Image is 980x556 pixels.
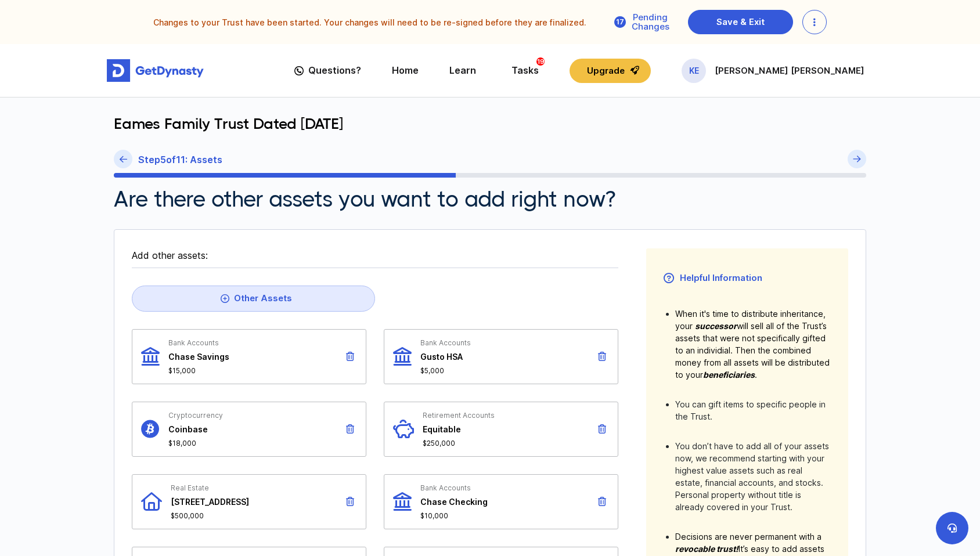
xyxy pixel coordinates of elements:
[168,439,223,447] span: $18,000
[107,59,204,82] img: Get started for free with Dynasty Trust Company
[570,59,651,83] button: Upgrade
[423,439,495,447] span: $250,000
[132,286,375,312] a: Other Assets
[308,60,361,81] span: Questions?
[9,10,970,34] div: Changes to your Trust have been started. Your changes will need to be re-signed before they are f...
[420,511,488,520] span: $10,000
[171,497,249,507] span: [STREET_ADDRESS]
[682,59,864,83] button: KE[PERSON_NAME] [PERSON_NAME]
[168,366,229,375] span: $15,000
[703,370,755,380] span: beneficiaries
[420,483,488,492] span: Bank Accounts
[221,293,292,304] div: Other Assets
[114,186,616,212] h2: Are there other assets you want to add right now?
[171,511,249,520] span: $500,000
[507,54,539,87] a: Tasks19
[675,440,831,513] li: You don’t have to add all of your assets now, we recommend starting with your highest value asset...
[536,57,545,66] span: 19
[168,424,223,434] span: Coinbase
[138,154,222,165] h6: Step 5 of 11 : Assets
[664,266,831,290] h3: Helpful Information
[168,352,229,362] span: Chase Savings
[114,115,866,150] div: Eames Family Trust Dated [DATE]
[675,544,738,554] span: revocable trust!
[171,483,249,492] span: Real Estate
[168,338,229,347] span: Bank Accounts
[423,424,495,434] span: Equitable
[168,411,223,420] span: Cryptocurrency
[695,321,737,331] span: successor
[420,497,488,507] span: Chase Checking
[294,54,361,87] a: Questions?
[420,352,471,362] span: Gusto HSA
[682,59,706,83] span: KE
[423,411,495,420] span: Retirement Accounts
[392,54,419,87] a: Home
[715,66,864,75] p: [PERSON_NAME] [PERSON_NAME]
[132,248,618,263] div: Add other assets:
[675,309,830,380] span: When it's time to distribute inheritance, your will sell all of the Trust’s assets that were not ...
[449,54,476,87] a: Learn
[511,60,539,81] div: Tasks
[675,398,831,423] li: You can gift items to specific people in the Trust.
[420,366,471,375] span: $5,000
[606,13,678,31] div: Pending Changes
[605,10,679,34] button: Pending Changes
[420,338,471,347] span: Bank Accounts
[688,10,793,34] a: Save & Exit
